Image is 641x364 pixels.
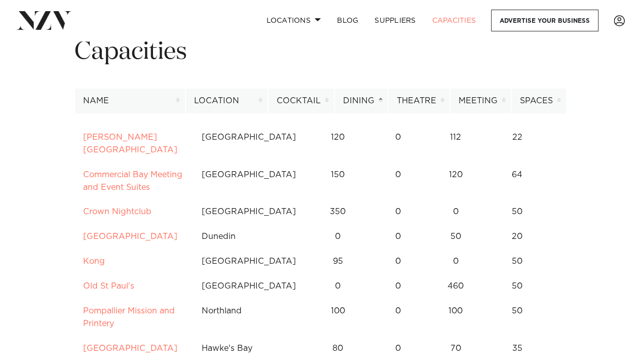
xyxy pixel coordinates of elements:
a: Crown Nightclub [83,208,152,216]
td: 11 [548,163,603,200]
th: Location: activate to sort column ascending [185,89,268,113]
td: 0 [425,249,486,274]
a: [PERSON_NAME][GEOGRAPHIC_DATA] [83,133,177,154]
td: 35 [486,336,548,361]
td: 0 [425,199,486,224]
a: BLOG [329,10,366,31]
td: 50 [486,199,548,224]
td: 50 [425,224,486,249]
td: 0 [371,336,425,361]
td: 0 [305,274,371,299]
td: 112 [425,125,486,163]
td: 0 [371,274,425,299]
td: 0 [371,163,425,200]
td: 0 [371,224,425,249]
td: 1 [548,249,603,274]
a: Locations [258,10,329,31]
td: 0 [371,199,425,224]
img: nzv-logo.png [16,11,71,29]
td: 1 [548,299,603,336]
td: 100 [425,299,486,336]
a: Advertise your business [491,10,598,31]
td: 3 [548,224,603,249]
td: 6 [548,125,603,163]
a: Kong [83,257,105,265]
td: 350 [305,199,371,224]
th: Spaces: activate to sort column ascending [511,89,567,113]
th: Dining: activate to sort column descending [334,89,388,113]
a: Commercial Bay Meeting and Event Suites [83,171,182,191]
a: SUPPLIERS [366,10,424,31]
td: [GEOGRAPHIC_DATA] [193,125,305,163]
th: Meeting: activate to sort column ascending [450,89,511,113]
td: 50 [486,274,548,299]
td: [GEOGRAPHIC_DATA] [193,163,305,200]
td: 50 [486,249,548,274]
a: [GEOGRAPHIC_DATA] [83,232,177,240]
a: Capacities [424,10,484,31]
td: 95 [305,249,371,274]
td: 80 [305,336,371,361]
td: 150 [305,163,371,200]
td: 120 [425,163,486,200]
h1: Capacities [74,36,567,68]
td: Northland [193,299,305,336]
th: Name: activate to sort column ascending [74,89,185,113]
td: 1 [548,274,603,299]
td: Dunedin [193,224,305,249]
td: 460 [425,274,486,299]
td: 3 [548,336,603,361]
td: 22 [486,125,548,163]
a: [GEOGRAPHIC_DATA] [83,344,177,352]
td: 120 [305,125,371,163]
td: 70 [425,336,486,361]
th: Cocktail: activate to sort column ascending [268,89,334,113]
td: 64 [486,163,548,200]
td: [GEOGRAPHIC_DATA] [193,199,305,224]
a: Old St Paul's [83,282,134,290]
td: 20 [486,224,548,249]
td: 100 [305,299,371,336]
td: 0 [305,224,371,249]
th: Theatre: activate to sort column ascending [388,89,450,113]
td: 50 [486,299,548,336]
td: 0 [371,249,425,274]
td: [GEOGRAPHIC_DATA] [193,249,305,274]
td: 0 [371,299,425,336]
td: [GEOGRAPHIC_DATA] [193,274,305,299]
td: 1 [548,199,603,224]
td: Hawke's Bay [193,336,305,361]
td: 0 [371,125,425,163]
a: Pompallier Mission and Printery [83,307,175,328]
